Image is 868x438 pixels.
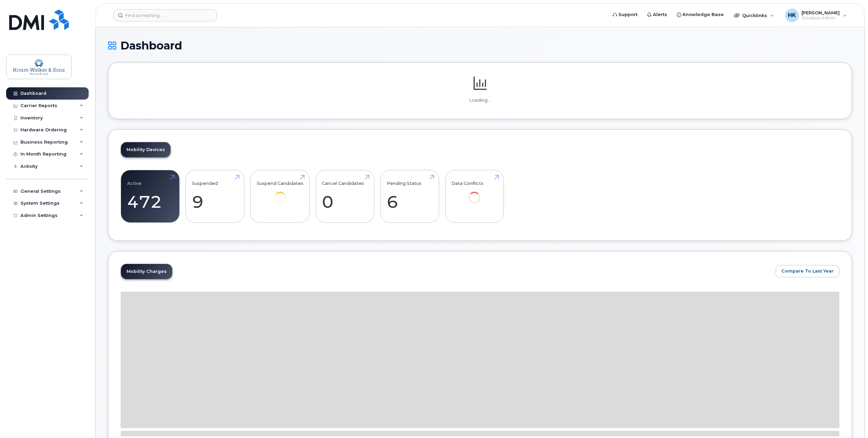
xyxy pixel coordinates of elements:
[387,174,433,219] a: Pending Status 6
[108,40,852,52] h1: Dashboard
[781,268,834,274] span: Compare To Last Year
[322,174,368,219] a: Cancel Candidates 0
[451,174,497,213] a: Data Conflicts
[121,142,170,157] a: Mobility Devices
[121,264,172,279] a: Mobility Charges
[776,265,839,277] button: Compare To Last Year
[127,174,173,219] a: Active 472
[121,97,839,103] p: Loading...
[257,174,303,213] a: Suspend Candidates
[192,174,238,219] a: Suspended 9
